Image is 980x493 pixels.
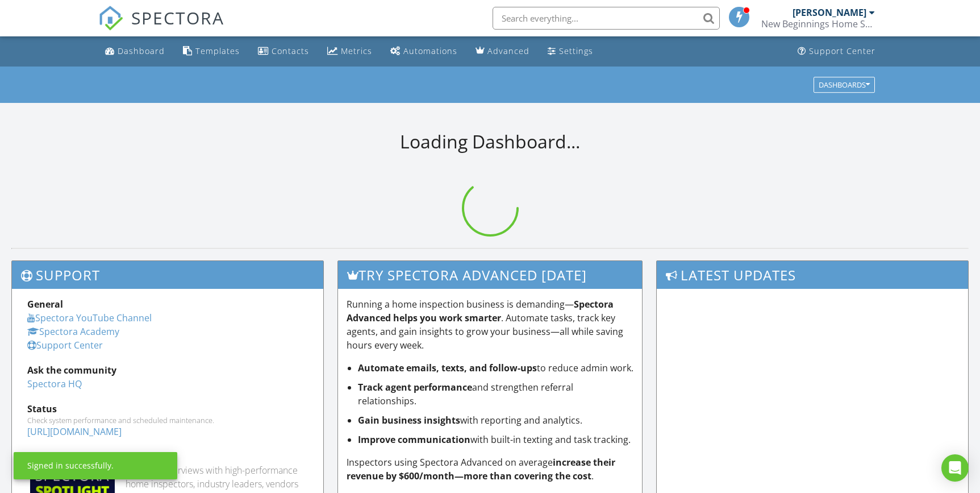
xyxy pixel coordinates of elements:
[358,433,470,446] strong: Improve communication
[471,41,534,62] a: Advanced
[253,41,314,62] a: Contacts
[761,18,875,30] div: New Beginnings Home Services, LLC
[819,81,870,89] div: Dashboards
[27,339,103,351] a: Support Center
[341,45,372,56] div: Metrics
[323,41,377,62] a: Metrics
[131,6,224,30] span: SPECTORA
[657,261,968,289] h3: Latest Updates
[358,414,460,426] strong: Gain business insights
[793,7,866,18] div: [PERSON_NAME]
[559,45,593,56] div: Settings
[358,362,537,374] strong: Automate emails, texts, and follow-ups
[814,77,875,93] button: Dashboards
[941,454,969,482] div: Open Intercom Messenger
[347,297,634,352] p: Running a home inspection business is demanding— . Automate tasks, track key agents, and gain ins...
[178,41,244,62] a: Templates
[793,41,880,62] a: Support Center
[487,45,529,56] div: Advanced
[27,312,152,324] a: Spectora YouTube Channel
[195,45,240,56] div: Templates
[27,363,308,377] div: Ask the community
[27,298,63,310] strong: General
[403,45,457,56] div: Automations
[12,261,323,289] h3: Support
[98,15,224,39] a: SPECTORA
[27,416,308,425] div: Check system performance and scheduled maintenance.
[358,380,634,408] li: and strengthen referral relationships.
[98,6,123,31] img: The Best Home Inspection Software - Spectora
[27,450,308,463] div: Industry Knowledge
[358,413,634,427] li: with reporting and analytics.
[272,45,309,56] div: Contacts
[27,460,114,471] div: Signed in successfully.
[347,298,614,324] strong: Spectora Advanced helps you work smarter
[347,455,634,483] p: Inspectors using Spectora Advanced on average .
[27,425,122,438] a: [URL][DOMAIN_NAME]
[118,45,165,56] div: Dashboard
[27,378,82,390] a: Spectora HQ
[101,41,169,62] a: Dashboard
[543,41,598,62] a: Settings
[27,402,308,416] div: Status
[386,41,462,62] a: Automations (Basic)
[27,325,119,338] a: Spectora Academy
[338,261,643,289] h3: Try spectora advanced [DATE]
[347,456,615,482] strong: increase their revenue by $600/month—more than covering the cost
[358,381,472,393] strong: Track agent performance
[493,7,720,30] input: Search everything...
[358,361,634,375] li: to reduce admin work.
[358,433,634,446] li: with built-in texting and task tracking.
[809,45,875,56] div: Support Center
